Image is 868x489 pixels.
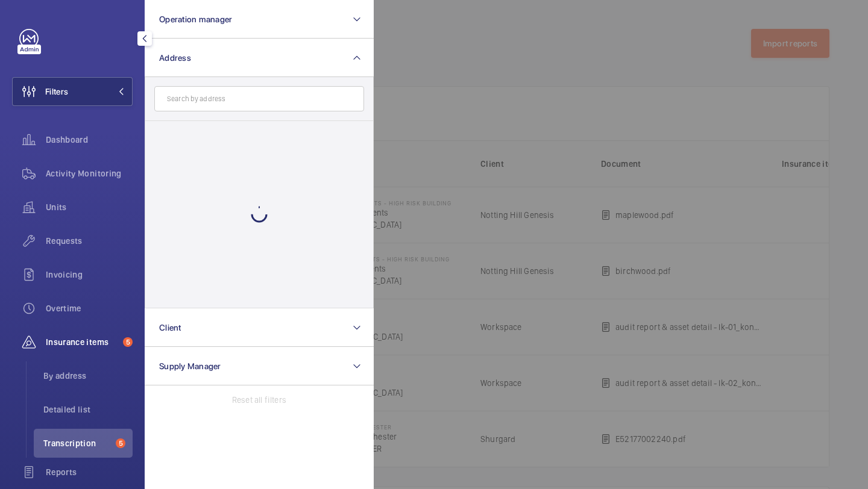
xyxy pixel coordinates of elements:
span: Dashboard [46,134,133,146]
span: Insurance items [46,336,118,348]
span: Invoicing [46,269,133,281]
span: 5 [116,438,125,448]
span: Activity Monitoring [46,167,133,179]
span: By address [43,370,133,382]
span: Detailed list [43,403,133,416]
span: Units [46,201,133,213]
span: Transcription [43,437,111,449]
span: Reports [46,466,133,478]
button: Filters [12,77,133,106]
span: Requests [46,235,133,247]
span: 5 [123,337,133,347]
span: Overtime [46,302,133,314]
span: Filters [45,86,68,98]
